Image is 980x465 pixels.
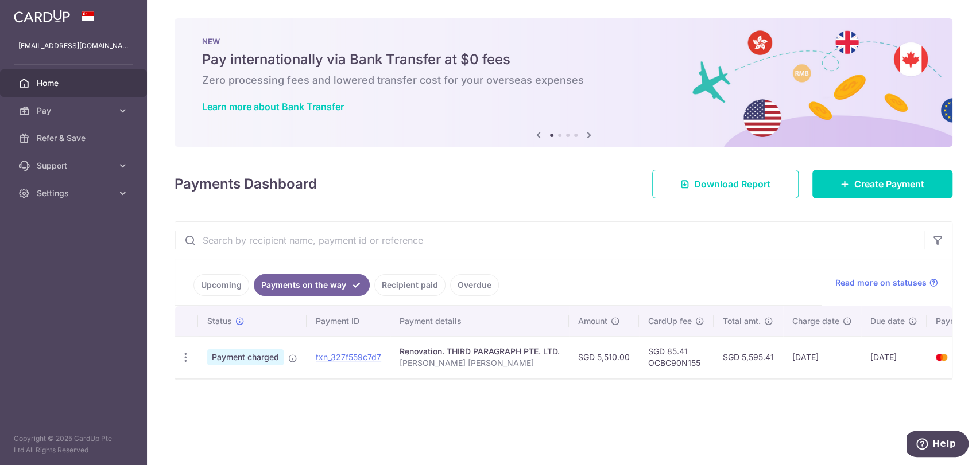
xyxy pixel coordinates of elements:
[175,174,317,194] h4: Payments Dashboard
[193,274,249,296] a: Upcoming
[907,431,969,459] iframe: Opens a widget where you can find more information
[835,277,927,288] span: Read more on statuses
[854,177,924,191] span: Create Payment
[175,18,952,147] img: Bank transfer banner
[37,160,113,171] span: Support
[835,277,938,288] a: Read more on statuses
[652,170,799,198] a: Download Report
[723,315,761,327] span: Total amt.
[307,306,390,336] th: Payment ID
[390,306,569,336] th: Payment details
[202,73,925,87] h6: Zero processing fees and lowered transfer cost for your overseas expenses
[37,132,113,144] span: Refer & Save
[254,274,370,296] a: Payments on the way
[569,336,639,378] td: SGD 5,510.00
[374,274,446,296] a: Recipient paid
[400,357,560,369] p: [PERSON_NAME] [PERSON_NAME]
[639,336,714,378] td: SGD 85.41 OCBC90N155
[400,346,560,357] div: Renovation. THIRD PARAGRAPH PTE. LTD.
[450,274,499,296] a: Overdue
[648,315,692,327] span: CardUp fee
[812,170,952,198] a: Create Payment
[861,336,927,378] td: [DATE]
[175,222,924,259] input: Search by recipient name, payment id or reference
[578,315,607,327] span: Amount
[14,9,70,23] img: CardUp
[37,77,113,89] span: Home
[207,349,284,365] span: Payment charged
[207,315,232,327] span: Status
[930,350,953,364] img: Bank Card
[792,315,839,327] span: Charge date
[18,40,129,52] p: [EMAIL_ADDRESS][DOMAIN_NAME]
[202,101,344,112] a: Learn more about Bank Transfer
[694,177,770,191] span: Download Report
[37,105,113,116] span: Pay
[870,315,905,327] span: Due date
[316,352,381,362] a: txn_327f559c7d7
[202,50,925,69] h5: Pay internationally via Bank Transfer at $0 fees
[202,37,925,46] p: NEW
[37,187,113,199] span: Settings
[783,336,861,378] td: [DATE]
[714,336,783,378] td: SGD 5,595.41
